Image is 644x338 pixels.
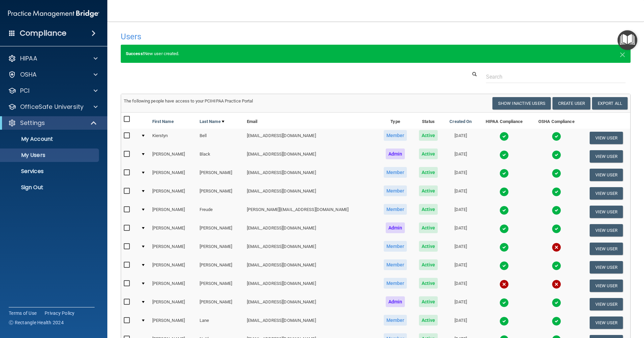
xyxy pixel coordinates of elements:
img: tick.e7d51cea.svg [552,316,561,326]
th: Email [244,113,377,129]
td: [DATE] [443,240,478,258]
span: Active [419,315,438,326]
span: Ⓒ Rectangle Health 2024 [9,319,64,326]
img: PMB logo [8,7,99,20]
img: tick.e7d51cea.svg [552,298,561,307]
td: [EMAIL_ADDRESS][DOMAIN_NAME] [244,184,377,203]
div: New user created. [121,45,631,63]
button: View User [590,150,623,163]
td: [DATE] [443,129,478,147]
h4: Users [121,32,414,41]
strong: Success! [126,51,144,56]
a: Created On [449,118,472,126]
span: Member [384,167,407,178]
img: tick.e7d51cea.svg [552,261,561,270]
a: OSHA [8,71,98,79]
img: tick.e7d51cea.svg [499,243,509,252]
img: tick.e7d51cea.svg [499,298,509,307]
td: [PERSON_NAME] [197,221,244,240]
img: tick.e7d51cea.svg [499,206,509,215]
p: PCI [20,87,30,95]
span: Member [384,185,407,196]
h4: Compliance [20,29,66,38]
span: Member [384,278,407,289]
img: tick.e7d51cea.svg [499,132,509,141]
th: OSHA Compliance [531,113,582,129]
button: View User [590,132,623,144]
button: View User [590,224,623,237]
td: [EMAIL_ADDRESS][DOMAIN_NAME] [244,166,377,184]
td: [PERSON_NAME] [150,147,197,166]
a: First Name [152,118,174,126]
td: [PERSON_NAME][EMAIL_ADDRESS][DOMAIN_NAME] [244,203,377,221]
p: OfficeSafe University [20,103,84,111]
td: [DATE] [443,221,478,240]
span: Active [419,167,438,178]
a: Last Name [200,118,224,126]
td: Bell [197,129,244,147]
a: PCI [8,87,98,95]
td: [PERSON_NAME] [150,313,197,332]
td: [PERSON_NAME] [150,221,197,240]
td: [DATE] [443,203,478,221]
span: Member [384,204,407,215]
td: [PERSON_NAME] [197,258,244,277]
td: [PERSON_NAME] [197,166,244,184]
span: × [620,47,626,60]
td: Kierstyn [150,129,197,147]
td: [PERSON_NAME] [150,166,197,184]
td: [PERSON_NAME] [150,295,197,313]
td: [EMAIL_ADDRESS][DOMAIN_NAME] [244,277,377,295]
a: Export All [592,97,628,110]
td: [PERSON_NAME] [150,203,197,221]
input: Search [486,71,626,83]
img: tick.e7d51cea.svg [499,316,509,326]
button: View User [590,187,623,200]
td: [EMAIL_ADDRESS][DOMAIN_NAME] [244,129,377,147]
button: View User [590,243,623,255]
span: Member [384,259,407,270]
td: Black [197,147,244,166]
button: View User [590,261,623,273]
span: Active [419,259,438,270]
p: HIPAA [20,54,37,62]
span: Member [384,130,407,141]
img: tick.e7d51cea.svg [499,169,509,178]
td: [PERSON_NAME] [150,240,197,258]
th: Type [377,113,413,129]
button: View User [590,298,623,310]
span: Active [419,204,438,215]
img: cross.ca9f0e7f.svg [499,280,509,289]
a: OfficeSafe University [8,103,98,111]
td: [DATE] [443,166,478,184]
td: [PERSON_NAME] [197,277,244,295]
button: Show Inactive Users [492,97,551,110]
td: [DATE] [443,277,478,295]
p: OSHA [20,71,37,79]
td: [PERSON_NAME] [150,277,197,295]
button: View User [590,169,623,181]
p: Sign Out [4,184,96,191]
td: Lane [197,313,244,332]
span: Member [384,241,407,252]
img: tick.e7d51cea.svg [499,224,509,234]
p: Settings [20,119,45,127]
button: Open Resource Center [618,30,637,50]
img: tick.e7d51cea.svg [499,150,509,160]
td: [EMAIL_ADDRESS][DOMAIN_NAME] [244,295,377,313]
span: Admin [386,149,405,159]
p: My Account [4,136,96,142]
td: [EMAIL_ADDRESS][DOMAIN_NAME] [244,258,377,277]
span: Admin [386,222,405,233]
button: View User [590,316,623,329]
td: [DATE] [443,147,478,166]
span: The following people have access to your PCIHIPAA Practice Portal [124,98,253,103]
img: tick.e7d51cea.svg [499,187,509,197]
p: My Users [4,152,96,159]
img: tick.e7d51cea.svg [552,224,561,234]
td: [EMAIL_ADDRESS][DOMAIN_NAME] [244,147,377,166]
img: tick.e7d51cea.svg [552,150,561,160]
span: Member [384,315,407,326]
img: tick.e7d51cea.svg [552,187,561,197]
th: HIPAA Compliance [478,113,531,129]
